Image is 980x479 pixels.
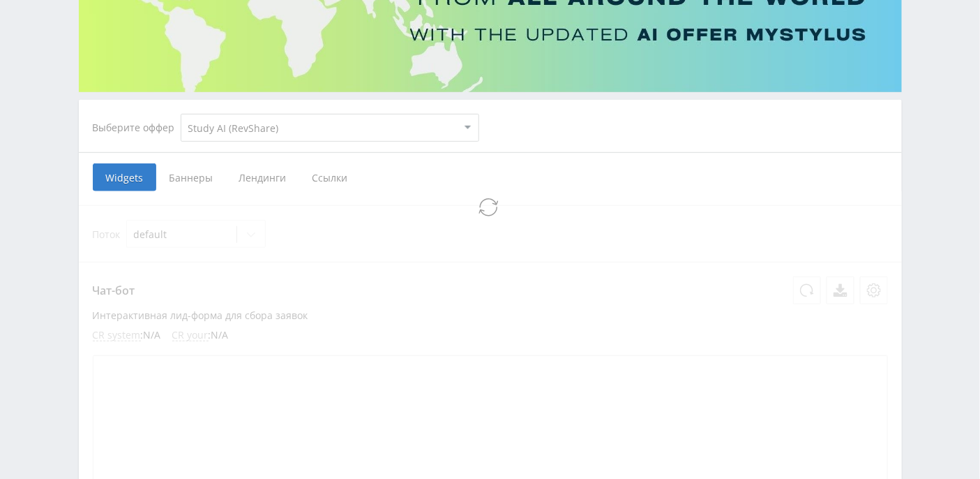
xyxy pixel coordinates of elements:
[226,163,299,191] span: Лендинги
[93,163,156,191] span: Widgets
[299,163,361,191] span: Ссылки
[93,122,181,133] div: Выберите оффер
[156,163,226,191] span: Баннеры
